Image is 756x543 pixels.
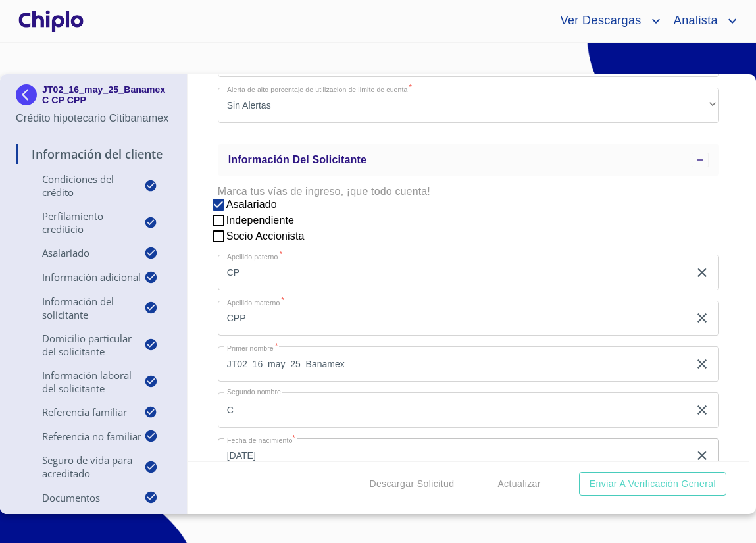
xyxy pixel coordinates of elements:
[16,332,144,358] p: Domicilio Particular del Solicitante
[664,11,724,32] span: Analista
[226,197,277,213] span: Asalariado
[42,84,171,105] p: JT02_16_may_25_Banamex C CP CPP
[218,88,719,123] div: Sin Alertas
[590,476,716,492] span: Enviar a Verificación General
[16,209,144,236] p: Perfilamiento crediticio
[16,146,171,162] p: Información del Cliente
[694,310,710,326] button: clear input
[16,405,144,419] p: Referencia Familiar
[16,246,144,259] p: Asalariado
[579,472,726,496] button: Enviar a Verificación General
[16,491,144,504] p: Documentos
[218,144,719,176] div: Información del Solicitante
[492,472,545,496] button: Actualizar
[228,154,366,165] span: Información del Solicitante
[16,430,144,443] p: Referencia No Familiar
[550,11,663,32] button: account of current user
[16,369,144,395] p: Información Laboral del Solicitante
[226,213,294,228] span: Independiente
[16,84,42,105] img: Docupass spot blue
[664,11,740,32] button: account of current user
[694,356,710,372] button: clear input
[497,476,540,492] span: Actualizar
[16,271,144,284] p: Información adicional
[16,172,144,199] p: Condiciones del Crédito
[16,295,144,321] p: Información del Solicitante
[16,84,171,111] div: JT02_16_may_25_Banamex C CP CPP
[550,11,647,32] span: Ver Descargas
[694,265,710,280] button: clear input
[694,402,710,418] button: clear input
[218,186,719,197] legend: Marca tus vías de ingreso, ¡que todo cuenta!
[16,111,171,126] p: Crédito hipotecario Citibanamex
[364,472,459,496] button: Descargar Solicitud
[16,453,144,480] p: Seguro de Vida para Acreditado
[226,228,305,244] span: Socio Accionista
[369,476,454,492] span: Descargar Solicitud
